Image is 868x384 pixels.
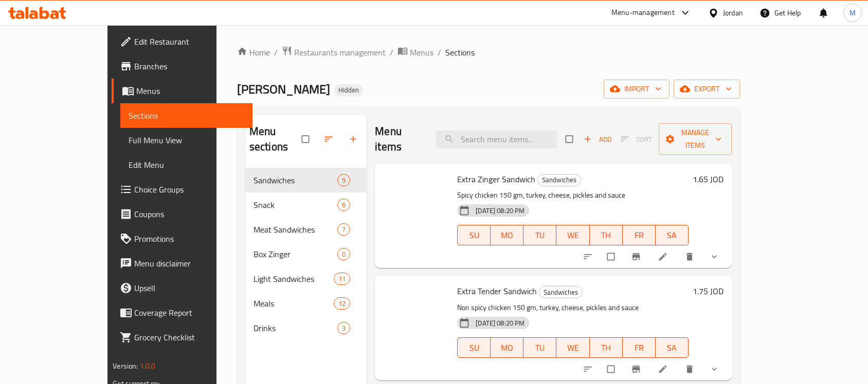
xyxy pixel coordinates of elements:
[120,128,252,152] a: Full Menu View
[436,130,557,148] input: search
[237,46,740,59] nav: breadcrumb
[245,266,367,291] div: Light Sandwiches11
[134,233,244,245] span: Promotions
[611,7,675,19] div: Menu-management
[491,337,523,358] button: MO
[523,337,556,358] button: TU
[604,80,670,99] button: import
[601,247,623,266] span: Select to update
[112,276,252,300] a: Upsell
[237,78,330,101] span: [PERSON_NAME]
[112,202,252,226] a: Coupons
[623,225,656,245] button: FR
[338,323,350,333] span: 3
[334,84,363,97] div: Hidden
[390,46,393,59] li: /
[614,131,659,147] span: Select section first
[245,242,367,266] div: Box Zinger0
[693,284,724,298] h6: 1.75 JOD
[678,358,703,380] button: delete
[472,318,529,328] span: [DATE] 08:20 PM
[136,85,244,97] span: Menus
[560,340,585,355] span: WE
[528,228,552,243] span: TU
[625,245,649,268] button: Branch-specific-item
[528,340,552,355] span: TU
[254,273,334,285] span: Light Sandwiches
[457,189,688,202] p: Spicy chicken 150 gm, turkey, cheese, pickles and sauce
[462,340,486,355] span: SU
[338,176,350,185] span: 9
[337,174,350,186] div: items
[658,252,670,262] a: Edit menu item
[134,282,244,294] span: Upsell
[112,325,252,350] a: Grocery Checklist
[849,7,856,18] span: M
[660,340,684,355] span: SA
[282,46,386,59] a: Restaurants management
[709,252,719,262] svg: Show Choices
[594,228,619,243] span: TH
[682,83,732,95] span: export
[601,359,623,379] span: Select to update
[112,226,252,251] a: Promotions
[410,46,433,59] span: Menus
[294,46,386,59] span: Restaurants management
[656,337,689,358] button: SA
[254,248,337,260] span: Box Zinger
[254,297,334,310] span: Meals
[560,228,585,243] span: WE
[245,217,367,242] div: Meat Sandwiches7
[703,358,728,380] button: show more
[537,174,581,186] div: Sandwiches
[334,86,363,94] span: Hidden
[129,159,244,171] span: Edit Menu
[457,337,491,358] button: SU
[538,174,581,186] span: Sandwiches
[245,316,367,340] div: Drinks3
[254,199,337,211] div: Snack
[612,83,661,95] span: import
[559,129,581,149] span: Select section
[134,208,244,220] span: Coupons
[457,301,688,314] p: Non spicy chicken 150 gm, turkey, cheese, pickles and sauce
[129,109,244,122] span: Sections
[656,225,689,245] button: SA
[495,340,519,355] span: MO
[495,228,519,243] span: MO
[274,46,278,59] li: /
[254,174,337,186] span: Sandwiches
[334,274,350,284] span: 11
[112,177,252,202] a: Choice Groups
[678,245,703,268] button: delete
[627,340,652,355] span: FR
[723,7,743,18] div: Jordan
[581,131,614,147] span: Add item
[245,168,367,193] div: Sandwiches9
[556,337,589,358] button: WE
[112,251,252,276] a: Menu disclaimer
[674,80,740,99] button: export
[120,103,252,128] a: Sections
[594,340,619,355] span: TH
[296,129,317,149] span: Select all sections
[457,171,535,187] span: Extra Zinger Sandwich
[134,306,244,319] span: Coverage Report
[237,46,270,59] a: Home
[457,283,537,299] span: Extra Tender Sandwich
[245,193,367,217] div: Snack6
[120,152,252,177] a: Edit Menu
[581,131,614,147] button: Add
[539,286,583,298] div: Sandwiches
[317,128,342,150] span: Sort sections
[134,331,244,343] span: Grocery Checklist
[576,245,601,268] button: sort-choices
[140,359,156,373] span: 1.0.0
[254,322,337,334] span: Drinks
[134,257,244,270] span: Menu disclaimer
[334,299,350,309] span: 12
[660,228,684,243] span: SA
[334,297,350,310] div: items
